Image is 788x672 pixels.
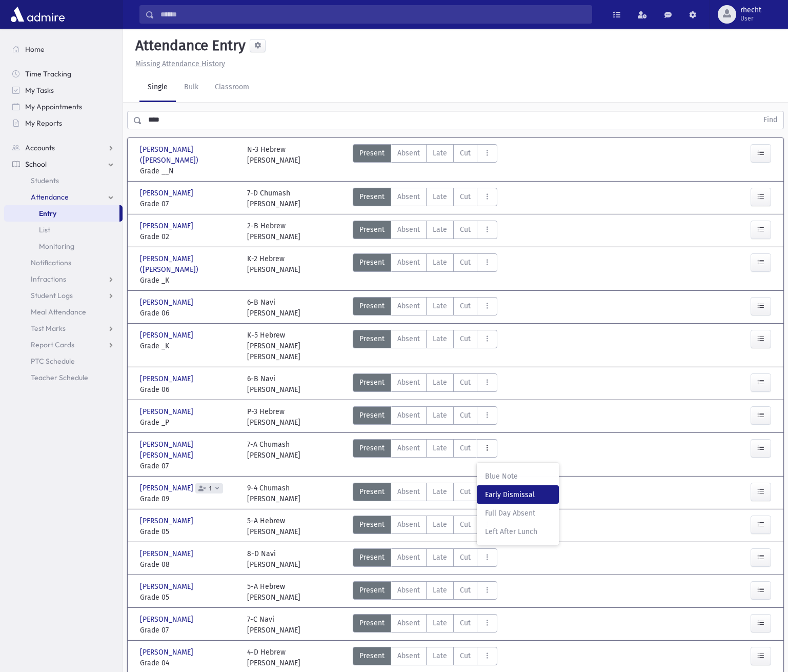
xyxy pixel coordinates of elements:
div: AttTypes [353,297,497,319]
div: P-3 Hebrew [PERSON_NAME] [247,406,300,428]
span: User [740,14,761,23]
span: My Reports [25,118,62,128]
span: Present [359,333,385,344]
span: Present [359,224,385,235]
span: Teacher Schedule [31,373,88,382]
span: Absent [397,224,420,235]
span: [PERSON_NAME] [140,297,195,308]
div: AttTypes [353,221,497,242]
span: [PERSON_NAME] [140,614,195,625]
a: Test Marks [4,320,123,337]
a: PTC Schedule [4,353,123,369]
span: [PERSON_NAME] ([PERSON_NAME]) [140,144,237,166]
div: AttTypes [353,614,497,636]
span: Full Day Absent [485,508,551,519]
span: Late [433,519,447,530]
div: AttTypes [353,439,497,471]
span: Cut [460,377,471,388]
a: Attendance [4,189,123,205]
span: Absent [397,191,420,202]
span: Present [359,585,385,596]
span: Absent [397,650,420,661]
span: Absent [397,377,420,388]
div: 6-B Navi [PERSON_NAME] [247,373,300,395]
span: Cut [460,585,471,596]
span: Time Tracking [25,69,71,78]
div: 8-D Navi [PERSON_NAME] [247,548,300,570]
a: Monitoring [4,238,123,254]
span: Absent [397,443,420,453]
span: Grade __N [140,166,237,176]
a: School [4,156,123,172]
span: Grade 02 [140,231,237,242]
div: 2-B Hebrew [PERSON_NAME] [247,221,300,242]
div: 7-D Chumash [PERSON_NAME] [247,188,300,209]
span: Late [433,486,447,497]
span: Present [359,552,385,563]
span: Absent [397,257,420,268]
div: 6-B Navi [PERSON_NAME] [247,297,300,319]
span: Present [359,191,385,202]
a: Single [139,73,176,102]
span: [PERSON_NAME] [140,188,195,199]
span: Late [433,552,447,563]
span: Students [31,176,59,185]
span: Grade _K [140,341,237,351]
span: List [39,225,50,234]
span: [PERSON_NAME] [140,330,195,341]
span: Cut [460,191,471,202]
span: 1 [207,485,214,492]
span: Absent [397,333,420,344]
span: Absent [397,519,420,530]
span: Late [433,333,447,344]
span: Cut [460,618,471,628]
span: Blue Note [485,471,551,482]
a: My Appointments [4,98,123,115]
span: Present [359,410,385,421]
span: Report Cards [31,340,74,349]
div: AttTypes [353,253,497,286]
a: Home [4,41,123,57]
span: Absent [397,618,420,628]
a: Entry [4,205,119,222]
span: Absent [397,585,420,596]
div: 7-C Navi [PERSON_NAME] [247,614,300,636]
a: Report Cards [4,337,123,353]
span: Present [359,486,385,497]
span: [PERSON_NAME] [PERSON_NAME] [140,439,237,461]
span: Present [359,618,385,628]
span: Grade 07 [140,461,237,471]
span: Cut [460,333,471,344]
span: [PERSON_NAME] [140,516,195,526]
a: Missing Attendance History [131,60,225,68]
span: Absent [397,486,420,497]
span: Grade 04 [140,658,237,668]
input: Search [154,5,592,24]
span: Late [433,301,447,311]
a: Bulk [176,73,207,102]
button: Find [757,111,783,129]
span: [PERSON_NAME] [140,221,195,231]
a: Infractions [4,271,123,287]
span: Late [433,257,447,268]
span: Late [433,618,447,628]
span: Attendance [31,192,69,202]
span: Early Dismissal [485,489,551,500]
a: Teacher Schedule [4,369,123,386]
span: Grade _P [140,417,237,428]
span: Cut [460,301,471,311]
span: Present [359,650,385,661]
span: Left After Lunch [485,526,551,537]
span: Grade 07 [140,199,237,209]
img: AdmirePro [8,4,67,25]
span: Late [433,443,447,453]
span: Absent [397,148,420,159]
a: List [4,222,123,238]
span: Absent [397,552,420,563]
span: Grade 05 [140,526,237,537]
div: 5-A Hebrew [PERSON_NAME] [247,516,300,537]
span: Grade 07 [140,625,237,636]
a: Accounts [4,140,123,156]
div: AttTypes [353,330,497,362]
span: Late [433,191,447,202]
